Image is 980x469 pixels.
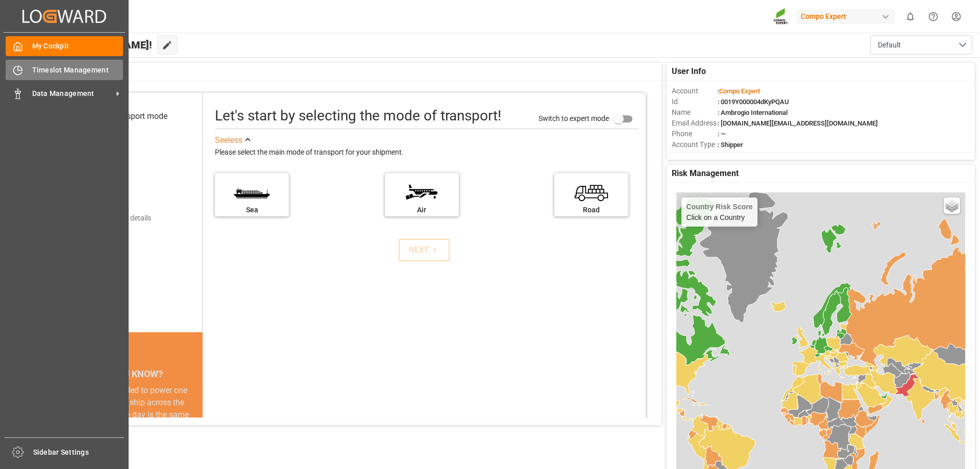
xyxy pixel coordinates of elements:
[215,146,639,159] div: Please select the main mode of transport for your shipment.
[399,239,450,261] button: NEXT
[409,244,440,256] div: NEXT
[672,118,718,129] span: Email Address
[672,167,739,180] span: Risk Management
[220,205,284,215] div: Sea
[944,198,960,214] a: Layers
[672,139,718,150] span: Account Type
[672,129,718,139] span: Phone
[390,205,454,215] div: Air
[687,203,753,221] div: Click on a Country
[870,35,972,55] button: open menu
[672,96,718,107] span: Id
[6,36,123,56] a: My Cockpit
[538,114,609,122] span: Switch to expert mode
[6,60,123,80] a: Timeslot Management
[797,7,899,26] button: Compo Expert
[32,65,124,76] span: Timeslot Management
[773,8,790,26] img: Screenshot%202023-09-29%20at%2010.02.21.png_1712312052.png
[922,5,945,28] button: Help Center
[718,130,726,138] span: : —
[719,87,760,95] span: Compo Expert
[215,105,501,127] div: Let's start by selecting the mode of transport!
[878,40,901,51] span: Default
[42,35,152,55] span: Hello [PERSON_NAME]!
[67,384,190,458] div: The energy needed to power one large container ship across the ocean in a single day is the same ...
[672,86,718,96] span: Account
[718,119,878,127] span: : [DOMAIN_NAME][EMAIL_ADDRESS][DOMAIN_NAME]
[559,205,623,215] div: Road
[32,88,113,99] span: Data Management
[797,9,895,24] div: Compo Expert
[718,141,743,149] span: : Shipper
[899,5,922,28] button: show 0 new notifications
[32,41,124,52] span: My Cockpit
[718,98,789,106] span: : 0019Y000004dKyPQAU
[718,109,788,116] span: : Ambrogio International
[215,134,242,146] div: See less
[718,87,760,95] span: :
[687,203,753,211] h4: Country Risk Score
[672,107,718,118] span: Name
[33,447,125,458] span: Sidebar Settings
[672,65,706,78] span: User Info
[55,363,203,384] div: DID YOU KNOW?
